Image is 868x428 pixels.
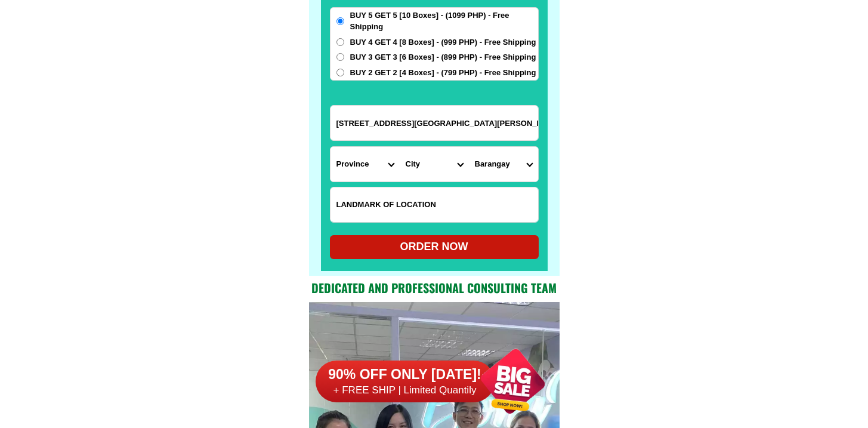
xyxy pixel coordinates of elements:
[336,53,344,61] input: BUY 3 GET 3 [6 Boxes] - (899 PHP) - Free Shipping
[350,36,536,48] span: BUY 4 GET 4 [8 Boxes] - (999 PHP) - Free Shipping
[330,147,400,181] select: Select province
[469,147,538,181] select: Select commune
[316,366,495,384] h6: 90% OFF ONLY [DATE]!
[400,147,469,181] select: Select district
[316,384,495,397] h6: + FREE SHIP | Limited Quantily
[330,106,538,140] input: Input address
[336,69,344,76] input: BUY 2 GET 2 [4 Boxes] - (799 PHP) - Free Shipping
[330,187,538,222] input: Input LANDMARKOFLOCATION
[309,279,560,297] h2: Dedicated and professional consulting team
[350,51,536,63] span: BUY 3 GET 3 [6 Boxes] - (899 PHP) - Free Shipping
[350,67,536,79] span: BUY 2 GET 2 [4 Boxes] - (799 PHP) - Free Shipping
[330,239,539,255] div: ORDER NOW
[336,17,344,25] input: BUY 5 GET 5 [10 Boxes] - (1099 PHP) - Free Shipping
[336,38,344,46] input: BUY 4 GET 4 [8 Boxes] - (999 PHP) - Free Shipping
[350,10,538,33] span: BUY 5 GET 5 [10 Boxes] - (1099 PHP) - Free Shipping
